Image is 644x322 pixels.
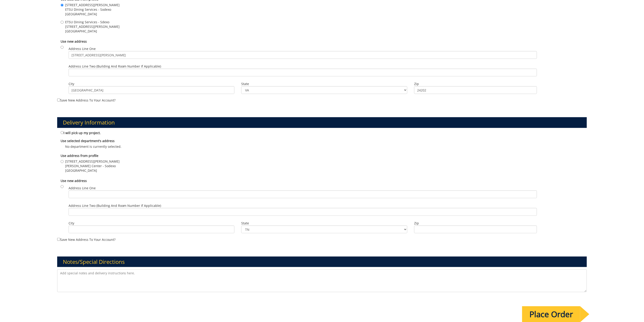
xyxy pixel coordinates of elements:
span: [PERSON_NAME] Center - Sodexo [65,164,120,168]
span: [STREET_ADDRESS][PERSON_NAME] [65,24,120,29]
span: [STREET_ADDRESS][PERSON_NAME] [65,3,120,7]
label: Zip [414,82,537,86]
h3: Notes/Special Directions [57,257,587,267]
input: Address Line One [69,51,537,59]
span: [GEOGRAPHIC_DATA] [65,12,120,16]
label: State [241,221,407,226]
b: Use address from profile [61,153,98,158]
label: Zip [414,221,537,226]
label: City [69,82,235,86]
input: ETSU Dining Services - Sdexo [STREET_ADDRESS][PERSON_NAME] [GEOGRAPHIC_DATA] [61,21,64,24]
input: City [69,226,235,233]
label: I will pick up my project. [61,130,101,135]
b: Use new address [61,179,87,183]
input: [STREET_ADDRESS][PERSON_NAME] ETSU Dining Services - Sodexo [GEOGRAPHIC_DATA] [61,4,64,7]
span: [GEOGRAPHIC_DATA] [65,29,120,34]
input: Zip [414,226,537,233]
input: Address Line Two (Building and Room Number if applicable) [69,208,537,216]
label: Address Line Two (Building and Room Number if applicable) [69,203,537,216]
input: City [69,86,235,94]
label: Address Line Two (Building and Room Number if applicable) [69,64,537,76]
b: Use selected department's address [61,139,115,143]
input: I will pick up my project. [61,131,64,134]
label: State [241,82,407,86]
p: No department is currently selected. [61,144,584,149]
span: ETSU Dining Services - Sodexo [65,7,120,12]
label: Address Line One [69,186,537,198]
input: Address Line One [69,190,537,198]
input: Zip [414,86,537,94]
input: Address Line Two (Building and Room Number if applicable) [69,69,537,76]
span: [GEOGRAPHIC_DATA] [65,168,120,173]
label: City [69,221,235,226]
h3: Delivery Information [57,117,587,128]
input: [STREET_ADDRESS][PERSON_NAME] [PERSON_NAME] Center - Sodexo [GEOGRAPHIC_DATA] [61,160,64,163]
b: Use new address [61,39,87,44]
input: Save new address to your account? [57,238,60,241]
span: ETSU Dining Services - Sdexo [65,20,120,24]
input: Save new address to your account? [57,99,60,101]
span: [STREET_ADDRESS][PERSON_NAME] [65,159,120,164]
label: Address Line One [69,47,537,59]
